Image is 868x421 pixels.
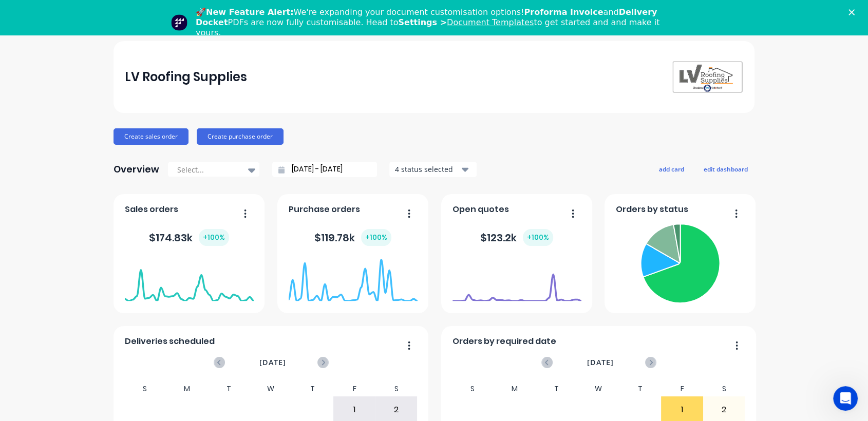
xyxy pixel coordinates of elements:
[619,381,662,396] div: T
[125,67,247,87] div: LV Roofing Supplies
[196,7,681,38] div: 🚀 We're expanding your document customisation options! and PDFs are now fully customisable. Head ...
[125,335,215,348] span: Deliveries scheduled
[289,203,360,216] span: Purchase orders
[577,381,619,396] div: W
[524,7,603,17] b: Proforma Invoice
[375,381,418,396] div: S
[480,229,553,246] div: $ 123.2k
[125,203,178,216] span: Sales orders
[171,14,187,31] img: Profile image for Team
[395,164,460,175] div: 4 status selected
[523,229,553,246] div: + 100 %
[208,381,250,396] div: T
[124,381,166,396] div: S
[536,381,578,396] div: T
[703,381,745,396] div: S
[452,381,494,396] div: S
[447,17,534,27] a: Document Templates
[314,229,391,246] div: $ 119.78k
[661,381,703,396] div: F
[494,381,536,396] div: M
[292,381,334,396] div: T
[398,17,534,27] b: Settings >
[149,229,229,246] div: $ 174.83k
[196,7,657,27] b: Delivery Docket
[389,162,477,177] button: 4 status selected
[259,357,286,368] span: [DATE]
[197,128,284,145] button: Create purchase order
[166,381,208,396] div: M
[697,162,754,176] button: edit dashboard
[452,203,509,216] span: Open quotes
[206,7,294,17] b: New Feature Alert:
[361,229,391,246] div: + 100 %
[587,357,614,368] span: [DATE]
[250,381,292,396] div: W
[833,386,858,411] iframe: Intercom live chat
[616,203,688,216] span: Orders by status
[848,9,859,15] div: Close
[652,162,691,176] button: add card
[333,381,375,396] div: F
[114,159,159,180] div: Overview
[114,128,188,145] button: Create sales order
[199,229,229,246] div: + 100 %
[671,61,743,93] img: LV Roofing Supplies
